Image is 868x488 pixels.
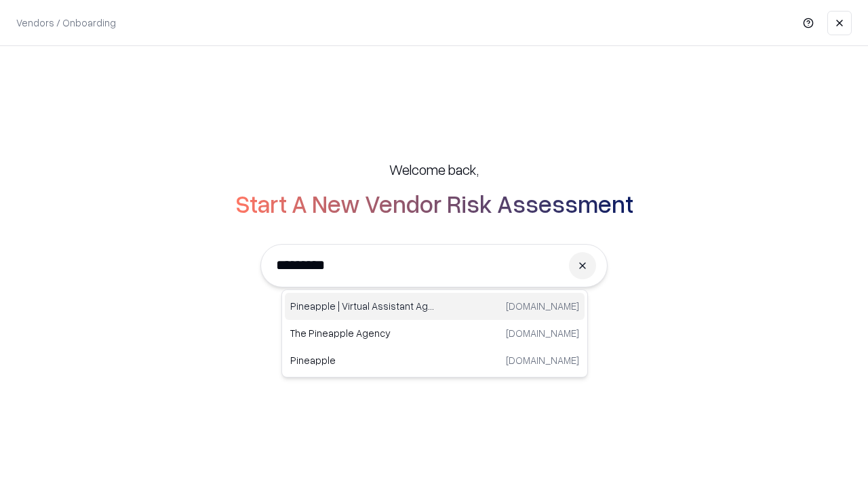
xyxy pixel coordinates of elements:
h2: Start A New Vendor Risk Assessment [235,190,633,217]
p: The Pineapple Agency [290,326,435,340]
h5: Welcome back, [389,160,479,179]
p: [DOMAIN_NAME] [506,326,579,340]
p: Pineapple | Virtual Assistant Agency [290,299,435,313]
p: Vendors / Onboarding [16,16,116,30]
p: [DOMAIN_NAME] [506,353,579,367]
div: Suggestions [281,289,588,378]
p: Pineapple [290,353,435,367]
p: [DOMAIN_NAME] [506,299,579,313]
